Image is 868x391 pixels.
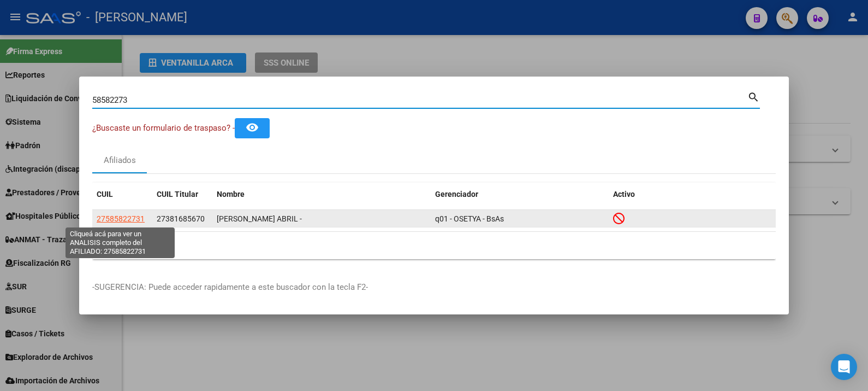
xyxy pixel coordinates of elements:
[157,190,198,199] span: CUIL Titular
[92,183,152,206] datatable-header-cell: CUIL
[613,190,635,199] span: Activo
[246,121,259,134] mat-icon: remove_red_eye
[831,354,857,380] div: Open Intercom Messenger
[92,123,235,133] span: ¿Buscaste un formulario de traspaso? -
[217,190,245,199] span: Nombre
[431,183,609,206] datatable-header-cell: Gerenciador
[435,190,478,199] span: Gerenciador
[104,154,136,167] div: Afiliados
[97,214,145,223] span: 27585822731
[747,90,760,103] mat-icon: search
[435,214,504,223] span: q01 - OSETYA - BsAs
[217,213,426,225] div: [PERSON_NAME] ABRIL -
[97,190,113,199] span: CUIL
[92,232,776,259] div: 1 total
[609,183,776,206] datatable-header-cell: Activo
[157,214,205,223] span: 27381685670
[152,183,212,206] datatable-header-cell: CUIL Titular
[92,281,776,294] p: -SUGERENCIA: Puede acceder rapidamente a este buscador con la tecla F2-
[212,183,431,206] datatable-header-cell: Nombre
